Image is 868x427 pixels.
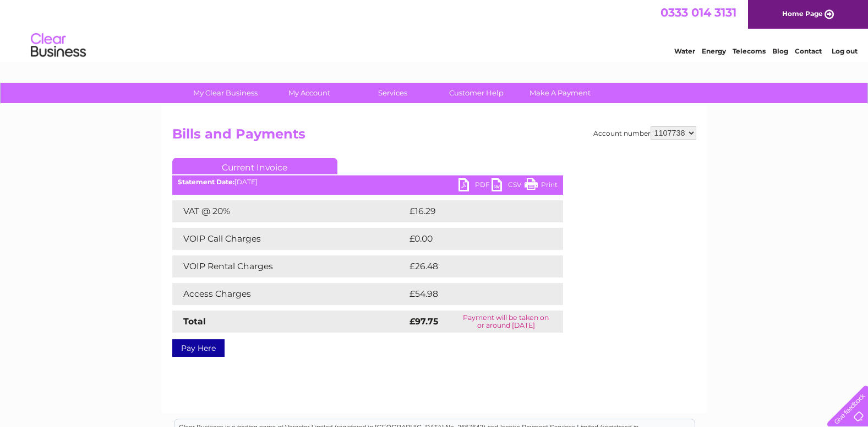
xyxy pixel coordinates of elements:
td: VOIP Rental Charges [172,255,407,277]
a: Current Invoice [172,158,337,174]
a: PDF [458,178,492,194]
a: 0333 014 3131 [660,6,736,19]
td: Access Charges [172,283,407,305]
td: VAT @ 20% [172,200,407,222]
a: Print [525,178,558,194]
a: Contact [795,47,822,55]
strong: £97.75 [410,316,438,327]
b: Statement Date: [178,178,234,186]
a: Pay Here [172,339,225,357]
img: logo.png [30,29,86,62]
a: Energy [702,47,726,55]
td: £54.98 [407,283,542,305]
a: CSV [492,178,525,194]
div: Clear Business is a trading name of Verastar Limited (registered in [GEOGRAPHIC_DATA] No. 3667643... [174,6,695,54]
a: Make A Payment [515,83,605,103]
td: £16.29 [407,200,540,222]
div: [DATE] [172,178,563,186]
td: £0.00 [407,228,538,250]
a: My Account [264,83,354,103]
div: Account number [593,126,696,140]
a: Services [347,83,438,103]
td: VOIP Call Charges [172,228,407,250]
a: Log out [832,47,858,55]
h2: Bills and Payments [172,126,696,147]
strong: Total [183,316,206,327]
a: Water [674,47,695,55]
td: £26.48 [407,255,542,277]
td: Payment will be taken on or around [DATE] [449,311,563,333]
a: Customer Help [431,83,522,103]
a: My Clear Business [180,83,271,103]
a: Blog [772,47,788,55]
a: Telecoms [733,47,766,55]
